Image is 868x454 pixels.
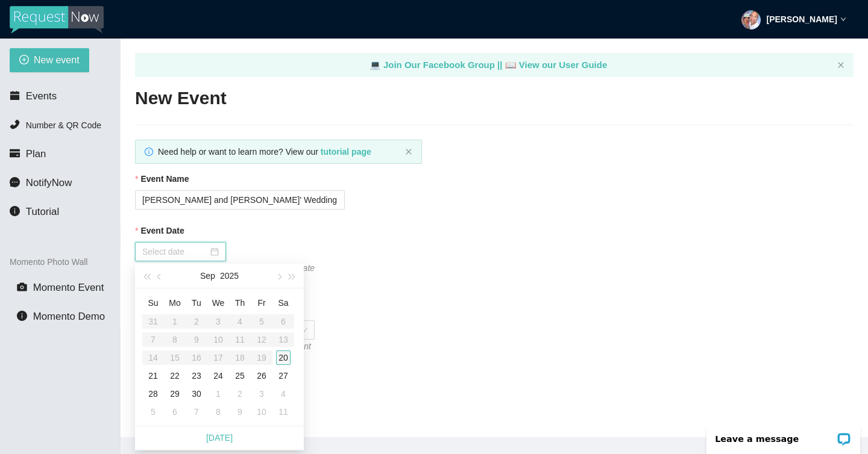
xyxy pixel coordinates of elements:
span: calendar [10,90,20,101]
span: info-circle [10,206,20,216]
td: 2025-10-08 [207,403,229,421]
span: plus-circle [19,55,29,66]
a: laptop Join Our Facebook Group || [370,60,505,70]
h2: New Event [135,86,854,111]
td: 2025-09-27 [272,367,294,385]
button: close [405,148,412,156]
div: 25 [233,368,247,383]
td: 2025-10-09 [229,403,251,421]
span: close [837,61,844,69]
div: 24 [211,368,225,383]
span: info-circle [17,311,27,321]
td: 2025-09-29 [164,385,186,403]
td: 2025-09-26 [251,367,272,385]
span: message [10,177,20,187]
td: 2025-09-23 [186,367,207,385]
div: 3 [254,387,269,401]
span: phone [10,119,20,129]
span: laptop [370,60,381,70]
th: Mo [164,293,186,313]
td: 2025-10-06 [164,403,186,421]
div: 28 [146,387,160,401]
span: Tutorial [26,206,59,217]
span: camera [17,282,27,292]
div: 5 [146,405,160,419]
span: Plan [26,148,46,160]
div: 27 [276,368,291,383]
div: 29 [168,387,182,401]
span: Number & QR Code [26,120,101,130]
th: Tu [186,293,207,313]
td: 2025-09-21 [142,367,164,385]
div: 7 [189,405,204,419]
div: 10 [254,405,269,419]
span: Momento Demo [33,311,105,322]
a: [DATE] [206,433,233,443]
td: 2025-09-25 [229,367,251,385]
th: Su [142,293,164,313]
span: credit-card [10,148,20,158]
td: 2025-10-10 [251,403,272,421]
iframe: LiveChat chat widget [699,416,868,454]
span: Need help or want to learn more? View our [158,147,371,157]
div: 8 [211,405,225,419]
td: 2025-10-04 [272,385,294,403]
td: 2025-10-01 [207,385,229,403]
button: Sep [200,264,215,288]
span: Momento Event [33,282,104,293]
td: 2025-09-24 [207,367,229,385]
th: Sa [272,293,294,313]
a: tutorial page [321,147,371,157]
button: close [837,61,844,69]
td: 2025-10-05 [142,403,164,421]
td: 2025-10-03 [251,385,272,403]
th: Th [229,293,251,313]
td: 2025-10-07 [186,403,207,421]
b: Event Name [140,172,189,185]
span: close [405,148,412,155]
span: laptop [505,60,517,70]
td: 2025-10-02 [229,385,251,403]
td: 2025-09-20 [272,349,294,367]
div: 2 [233,387,247,401]
td: 2025-09-28 [142,385,164,403]
a: laptop View our User Guide [505,60,608,70]
td: 2025-10-11 [272,403,294,421]
div: 11 [276,405,291,419]
div: 30 [189,387,204,401]
td: 2025-09-30 [186,385,207,403]
input: Select date [142,245,208,258]
span: NotifyNow [26,177,72,188]
th: We [207,293,229,313]
button: plus-circleNew event [10,48,89,72]
th: Fr [251,293,272,313]
button: 2025 [220,264,239,288]
div: 26 [254,368,269,383]
div: 4 [276,387,291,401]
b: Event Date [140,224,184,237]
div: 23 [189,368,204,383]
div: 22 [168,368,182,383]
div: 20 [276,350,291,365]
span: info-circle [145,148,153,156]
div: 1 [211,387,225,401]
div: 6 [168,405,182,419]
input: Janet's and Mark's Wedding [135,190,345,210]
td: 2025-09-22 [164,367,186,385]
span: down [840,16,846,22]
strong: [PERSON_NAME] [767,14,837,24]
span: Events [26,90,57,102]
span: New event [34,52,80,67]
img: RequestNow [10,6,104,34]
div: 21 [146,368,160,383]
div: 9 [233,405,247,419]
